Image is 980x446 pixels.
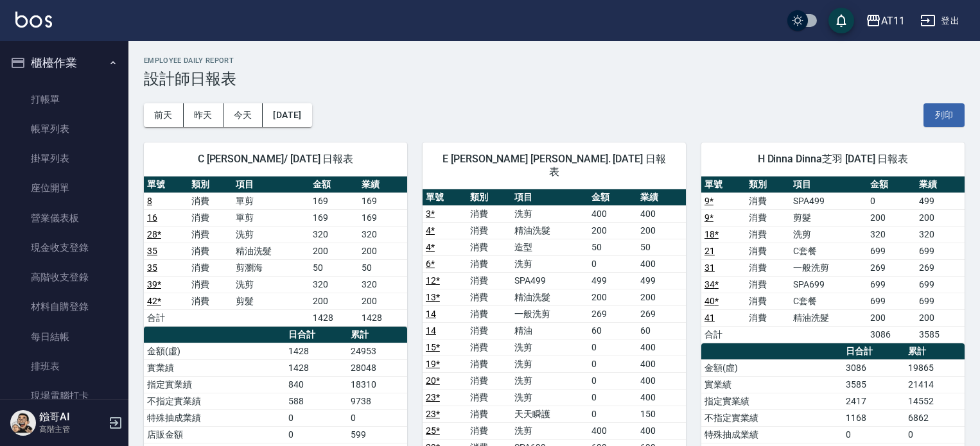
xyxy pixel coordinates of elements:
[5,46,123,80] button: 櫃檯作業
[905,343,965,360] th: 累計
[637,222,686,239] td: 200
[310,259,358,276] td: 50
[310,193,358,209] td: 169
[438,153,670,178] span: E [PERSON_NAME] [PERSON_NAME]. [DATE] 日報表
[467,205,511,222] td: 消費
[511,356,588,372] td: 洗剪
[310,293,358,309] td: 200
[232,176,310,193] th: 項目
[358,243,407,259] td: 200
[285,393,347,409] td: 588
[588,272,637,289] td: 499
[285,327,347,343] th: 日合計
[5,173,123,203] a: 座位開單
[746,243,790,259] td: 消費
[467,372,511,389] td: 消費
[188,226,232,243] td: 消費
[861,8,910,34] button: AT11
[790,226,867,243] td: 洗剪
[843,426,905,443] td: 0
[637,372,686,389] td: 400
[746,309,790,326] td: 消費
[144,176,407,327] table: a dense table
[588,389,637,406] td: 0
[5,85,123,114] a: 打帳單
[511,389,588,406] td: 洗剪
[467,289,511,305] td: 消費
[144,56,965,65] h2: Employee Daily Report
[467,422,511,439] td: 消費
[588,356,637,372] td: 0
[511,239,588,255] td: 造型
[358,193,407,209] td: 169
[588,239,637,255] td: 50
[5,233,123,262] a: 現金收支登錄
[704,246,715,256] a: 21
[511,222,588,239] td: 精油洗髮
[358,259,407,276] td: 50
[232,193,310,209] td: 單剪
[147,246,157,256] a: 35
[588,189,637,206] th: 金額
[511,372,588,389] td: 洗剪
[867,193,916,209] td: 0
[701,409,843,426] td: 不指定實業績
[347,327,407,343] th: 累計
[588,322,637,339] td: 60
[843,393,905,409] td: 2417
[310,243,358,259] td: 200
[310,226,358,243] td: 320
[843,343,905,360] th: 日合計
[637,406,686,422] td: 150
[701,376,843,393] td: 實業績
[310,276,358,293] td: 320
[637,189,686,206] th: 業績
[5,322,123,352] a: 每日結帳
[5,262,123,292] a: 高階收支登錄
[746,276,790,293] td: 消費
[232,243,310,259] td: 精油洗髮
[188,293,232,309] td: 消費
[588,255,637,272] td: 0
[790,259,867,276] td: 一般洗剪
[701,393,843,409] td: 指定實業績
[285,409,347,426] td: 0
[511,339,588,356] td: 洗剪
[511,189,588,206] th: 項目
[426,325,436,336] a: 14
[285,359,347,376] td: 1428
[790,243,867,259] td: C套餐
[144,176,188,193] th: 單號
[588,372,637,389] td: 0
[232,276,310,293] td: 洗剪
[223,103,263,127] button: 今天
[285,376,347,393] td: 840
[915,9,965,33] button: 登出
[923,103,965,127] button: 列印
[467,239,511,255] td: 消費
[232,293,310,309] td: 剪髮
[867,259,916,276] td: 269
[588,289,637,305] td: 200
[637,255,686,272] td: 400
[704,262,715,273] a: 31
[144,103,184,127] button: 前天
[188,243,232,259] td: 消費
[467,322,511,339] td: 消費
[701,176,965,343] table: a dense table
[159,153,392,166] span: C [PERSON_NAME]/ [DATE] 日報表
[188,176,232,193] th: 類別
[867,209,916,226] td: 200
[144,70,965,88] h3: 設計師日報表
[746,193,790,209] td: 消費
[905,426,965,443] td: 0
[867,176,916,193] th: 金額
[39,411,105,424] h5: 鏹哥AI
[310,209,358,226] td: 169
[347,409,407,426] td: 0
[347,426,407,443] td: 599
[511,289,588,305] td: 精油洗髮
[916,243,965,259] td: 699
[790,276,867,293] td: SPA699
[511,305,588,322] td: 一般洗剪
